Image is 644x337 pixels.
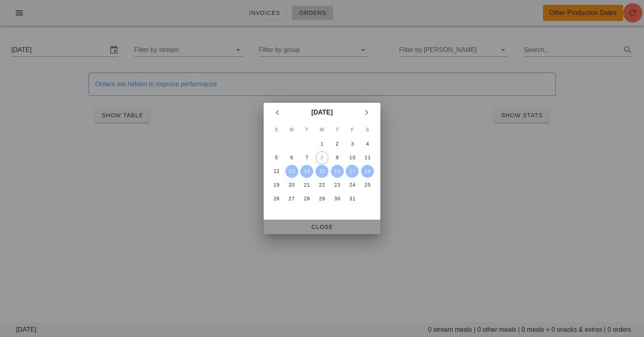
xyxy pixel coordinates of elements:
button: 8 [316,151,328,164]
div: 18 [361,168,374,174]
div: 23 [331,182,344,188]
button: Next month [359,105,374,120]
div: 5 [270,155,283,160]
div: 30 [331,196,344,202]
button: 15 [316,165,328,178]
button: 29 [316,192,328,205]
button: 12 [270,165,283,178]
button: 21 [300,179,313,191]
th: F [345,123,360,137]
th: M [285,123,299,137]
button: [DATE] [308,104,336,121]
th: T [299,123,314,137]
div: 11 [361,155,374,160]
div: 29 [316,196,328,202]
button: Previous month [270,105,285,120]
button: Close [264,220,380,234]
button: 19 [270,179,283,191]
button: 2 [331,137,344,150]
div: 26 [270,196,283,202]
div: 12 [270,168,283,174]
button: 1 [316,137,328,150]
button: 4 [361,137,374,150]
div: 31 [346,196,359,202]
button: 3 [346,137,359,150]
div: 4 [361,141,374,147]
th: S [269,123,284,137]
button: 20 [285,179,298,191]
button: 5 [270,151,283,164]
div: 16 [331,168,344,174]
div: 9 [331,155,344,160]
button: 13 [285,165,298,178]
div: 20 [285,182,298,188]
div: 24 [346,182,359,188]
span: Close [270,224,374,230]
button: 22 [316,179,328,191]
button: 17 [346,165,359,178]
button: 25 [361,179,374,191]
button: 7 [300,151,313,164]
div: 14 [300,168,313,174]
div: 3 [346,141,359,147]
button: 16 [331,165,344,178]
div: 2 [331,141,344,147]
div: 6 [285,155,298,160]
button: 9 [331,151,344,164]
button: 30 [331,192,344,205]
div: 19 [270,182,283,188]
button: 31 [346,192,359,205]
div: 13 [285,168,298,174]
div: 17 [346,168,359,174]
div: 22 [316,182,328,188]
button: 6 [285,151,298,164]
div: 28 [300,196,313,202]
button: 14 [300,165,313,178]
button: 10 [346,151,359,164]
div: 8 [316,155,328,160]
button: 27 [285,192,298,205]
div: 25 [361,182,374,188]
div: 21 [300,182,313,188]
button: 11 [361,151,374,164]
button: 28 [300,192,313,205]
div: 10 [346,155,359,160]
button: 24 [346,179,359,191]
button: 18 [361,165,374,178]
th: S [360,123,375,137]
div: 1 [316,141,328,147]
button: 26 [270,192,283,205]
div: 27 [285,196,298,202]
th: T [330,123,345,137]
th: W [315,123,329,137]
button: 23 [331,179,344,191]
div: 7 [300,155,313,160]
div: 15 [316,168,328,174]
